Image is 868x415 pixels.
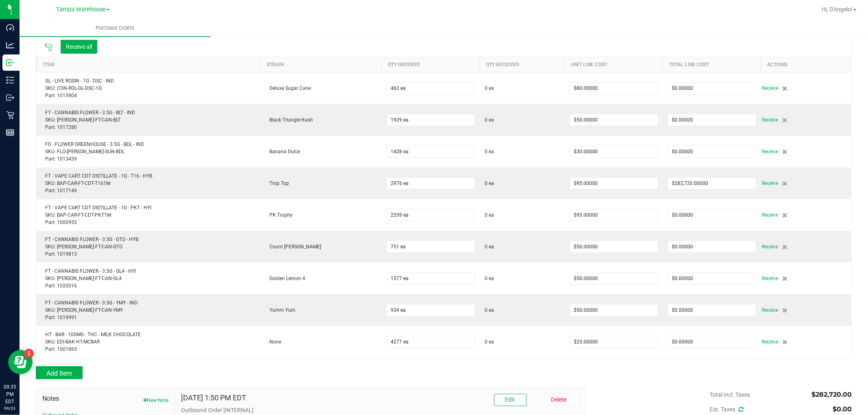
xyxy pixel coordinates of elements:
span: Trop Top [265,180,289,186]
input: $0.00000 [668,336,756,348]
span: Notes [42,394,168,404]
iframe: Resource center [8,350,33,374]
div: FT - CANNABIS FLOWER - 3.5G - GTO - HYB SKU: [PERSON_NAME]-FT-CAN-GTO Part: 1019813 [42,236,256,258]
span: Banana Dulce [265,149,300,154]
span: Add Item [46,369,72,377]
inline-svg: Analytics [6,41,14,49]
div: FT - CANNABIS FLOWER - 3.5G - GL4 - HYI SKU: [PERSON_NAME]-FT-CAN-GL4 Part: 1020016 [42,267,256,289]
th: Actions [761,57,851,72]
span: Yumm Yum [265,307,295,313]
th: Total Line Cost [663,57,761,72]
button: Delete [539,394,579,406]
inline-svg: Dashboard [6,24,14,32]
span: Deluxe Sugar Cane [265,85,311,91]
span: $282,720.00 [811,391,852,398]
p: 09:35 PM EDT [4,383,16,405]
p: Outbound Order [INTERNAL] [181,406,579,415]
div: FT - CANNABIS FLOWER - 3.5G - YMY - IND SKU: [PERSON_NAME]-FT-CAN-YMY Part: 1019991 [42,299,256,321]
input: $0.00000 [570,273,658,284]
input: $0.00000 [668,241,756,252]
span: $0.00 [833,405,852,413]
button: Add Item [36,366,83,379]
div: GL - LIVE ROSIN - 1G - DSC - IND SKU: CON-ROL-GL-DSC-1G Part: 1015904 [42,77,256,99]
span: 0 ea [485,243,494,250]
span: Receive [762,115,778,125]
span: Receive [762,83,778,93]
inline-svg: Retail [6,111,14,119]
span: Tampa Warehouse [56,6,106,13]
span: Golden Lemon 4 [265,276,305,281]
span: Delete [551,396,567,403]
span: 0 ea [485,306,494,314]
span: 0 ea [485,211,494,219]
input: $0.00000 [668,273,756,284]
span: Receive [762,337,778,347]
inline-svg: Inventory [6,76,14,84]
input: 0 ea [387,178,474,189]
input: 0 ea [387,83,474,94]
span: 0 ea [485,180,494,187]
span: 0 ea [485,148,494,155]
p: 09/23 [4,405,16,411]
th: Unit Line Cost [565,57,663,72]
input: 0 ea [387,336,474,348]
iframe: Resource center unread badge [24,349,34,359]
input: $0.00000 [570,304,658,316]
span: Hi, D'Angelo! [822,6,853,13]
span: Receive [762,210,778,220]
input: $0.00000 [668,178,756,189]
th: Item [37,57,260,72]
input: $0.00000 [570,336,658,348]
span: Receive [762,147,778,156]
input: $0.00000 [570,146,658,157]
inline-svg: Inbound [6,59,14,67]
input: $0.00000 [668,83,756,94]
input: 0 ea [387,273,474,284]
inline-svg: Reports [6,128,14,137]
input: $0.00000 [668,304,756,316]
span: 0 ea [485,275,494,282]
th: Qty Ordered [382,57,480,72]
span: Est. Taxes [710,406,743,413]
inline-svg: Outbound [6,93,14,102]
input: $0.00000 [668,114,756,126]
span: Total Incl. Taxes [710,391,750,398]
input: $0.00000 [668,146,756,157]
span: None [265,339,281,345]
span: Purchase Orders [85,24,145,32]
span: Edit [505,396,515,403]
div: FT - VAPE CART CDT DISTILLATE - 1G - T16 - HYB SKU: BAP-CAR-FT-CDT-T161M Part: 1017149 [42,172,256,194]
input: 0 ea [387,146,474,157]
input: $0.00000 [570,114,658,126]
span: Scan packages to receive [44,43,52,52]
span: PK Trophy [265,212,293,218]
span: Receive [762,242,778,252]
span: Receive [762,274,778,283]
th: Strain [260,57,382,72]
span: 0 ea [485,116,494,124]
input: 0 ea [387,241,474,252]
span: 0 ea [485,85,494,92]
span: Count [PERSON_NAME] [265,244,321,250]
a: Purchase Orders [20,20,210,37]
input: $0.00000 [668,209,756,221]
input: $0.00000 [570,178,658,189]
input: $0.00000 [570,209,658,221]
button: Edit [494,394,527,406]
input: $0.00000 [570,241,658,252]
input: $0.00000 [570,83,658,94]
span: Receive [762,305,778,315]
button: New Note [143,397,168,404]
div: FT - CANNABIS FLOWER - 3.5G - BLT - IND SKU: [PERSON_NAME]-FT-CAN-BLT Part: 1017280 [42,109,256,131]
th: Qty Received [480,57,565,72]
span: Receive [762,178,778,188]
input: 0 ea [387,114,474,126]
button: Receive all [61,40,97,54]
div: HT - BAR - 100MG - THC - MILK CHOCOLATE SKU: EDI-BAK-HT-MCBAR Part: 1001865 [42,331,256,353]
div: FT - VAPE CART CDT DISTILLATE - 1G - PKT - HYI SKU: BAP-CAR-FT-CDT-PKT1M Part: 1000955 [42,204,256,226]
span: Black Triangle Kush [265,117,313,123]
input: 0 ea [387,209,474,221]
div: FD - FLOWER GREENHOUSE - 3.5G - BDL - IND SKU: FLO-[PERSON_NAME]-SUN-BDL Part: 1013439 [42,141,256,163]
input: 0 ea [387,304,474,316]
